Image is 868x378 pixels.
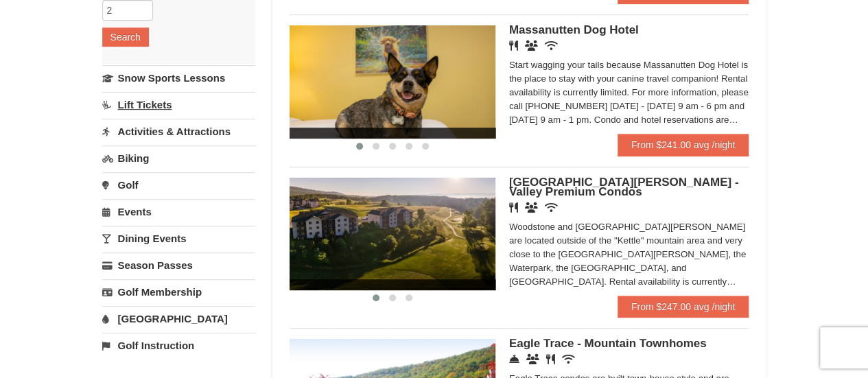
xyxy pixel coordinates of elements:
[102,252,255,278] a: Season Passes
[102,92,255,117] a: Lift Tickets
[102,172,255,198] a: Golf
[509,202,518,213] i: Restaurant
[545,202,558,213] i: Wireless Internet (free)
[562,354,575,364] i: Wireless Internet (free)
[102,333,255,358] a: Golf Instruction
[525,40,538,51] i: Banquet Facilities
[102,306,255,331] a: [GEOGRAPHIC_DATA]
[509,23,639,36] span: Massanutten Dog Hotel
[102,145,255,171] a: Biking
[102,119,255,144] a: Activities & Attractions
[545,40,558,51] i: Wireless Internet (free)
[509,58,749,127] div: Start wagging your tails because Massanutten Dog Hotel is the place to stay with your canine trav...
[102,199,255,224] a: Events
[509,354,519,364] i: Concierge Desk
[546,354,555,364] i: Restaurant
[509,40,518,51] i: Restaurant
[618,296,749,318] a: From $247.00 avg /night
[509,176,739,198] span: [GEOGRAPHIC_DATA][PERSON_NAME] - Valley Premium Condos
[102,279,255,305] a: Golf Membership
[102,65,255,91] a: Snow Sports Lessons
[102,226,255,251] a: Dining Events
[525,202,538,213] i: Banquet Facilities
[509,220,749,289] div: Woodstone and [GEOGRAPHIC_DATA][PERSON_NAME] are located outside of the "Kettle" mountain area an...
[618,134,749,156] a: From $241.00 avg /night
[102,27,149,47] button: Search
[526,354,539,364] i: Conference Facilities
[509,337,707,350] span: Eagle Trace - Mountain Townhomes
